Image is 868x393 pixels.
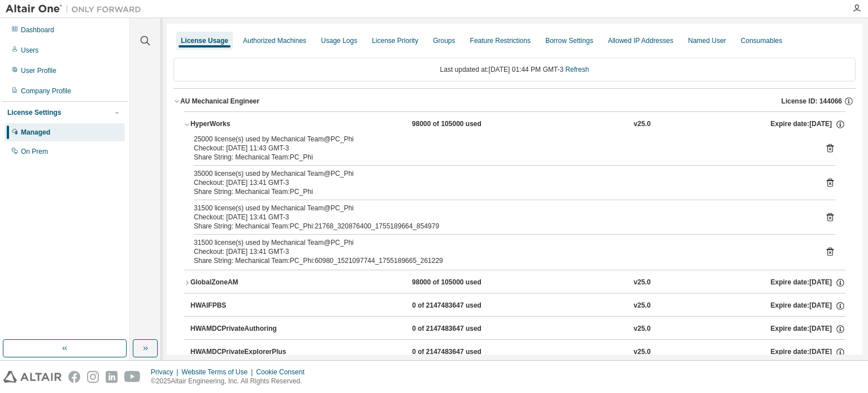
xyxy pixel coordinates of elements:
div: Usage Logs [321,36,357,45]
img: youtube.svg [124,371,141,383]
div: Expire date: [DATE] [771,278,845,288]
div: Website Terms of Use [181,368,256,377]
div: HWAIFPBS [190,301,292,311]
div: Checkout: [DATE] 13:41 GMT-3 [194,247,808,256]
div: Consumables [741,36,782,45]
div: Managed [21,128,50,137]
div: Cookie Consent [256,368,311,377]
div: 35000 license(s) used by Mechanical Team@PC_Phi [194,169,808,178]
div: 0 of 2147483647 used [412,324,514,334]
div: Share String: Mechanical Team:PC_Phi [194,153,808,162]
div: Expire date: [DATE] [771,347,845,357]
div: On Prem [21,147,48,156]
div: 0 of 2147483647 used [412,301,514,311]
img: facebook.svg [68,371,80,383]
button: HWAIFPBS0 of 2147483647 usedv25.0Expire date:[DATE] [190,293,845,318]
div: Groups [433,36,455,45]
div: Expire date: [DATE] [771,324,845,334]
div: Feature Restrictions [470,36,531,45]
div: Last updated at: [DATE] 01:44 PM GMT-3 [173,58,856,81]
div: User Profile [21,66,57,75]
div: HWAMDCPrivateExplorerPlus [190,347,292,357]
div: v25.0 [633,119,650,129]
div: Expire date: [DATE] [771,301,845,311]
div: Checkout: [DATE] 13:41 GMT-3 [194,213,808,222]
img: altair_logo.svg [3,371,62,383]
div: HyperWorks [190,119,292,129]
div: Privacy [151,368,181,377]
div: GlobalZoneAM [190,278,292,288]
button: GlobalZoneAM98000 of 105000 usedv25.0Expire date:[DATE] [184,270,845,295]
div: Checkout: [DATE] 13:41 GMT-3 [194,178,808,187]
div: v25.0 [633,301,650,311]
div: Checkout: [DATE] 11:43 GMT-3 [194,144,808,153]
img: linkedin.svg [106,371,118,383]
div: Company Profile [21,87,71,96]
p: © 2025 Altair Engineering, Inc. All Rights Reserved. [151,377,311,386]
div: 0 of 2147483647 used [412,347,514,357]
div: AU Mechanical Engineer [180,97,259,106]
div: v25.0 [633,278,650,288]
button: HyperWorks98000 of 105000 usedv25.0Expire date:[DATE] [184,112,845,137]
div: License Settings [7,108,61,117]
div: Share String: Mechanical Team:PC_Phi:21768_320876400_1755189664_854979 [194,222,808,231]
div: v25.0 [633,347,650,357]
div: Dashboard [21,25,54,34]
div: Share String: Mechanical Team:PC_Phi [194,187,808,196]
div: Expire date: [DATE] [771,119,845,129]
div: License Priority [372,36,418,45]
div: 98000 of 105000 used [412,278,514,288]
div: Share String: Mechanical Team:PC_Phi:60980_1521097744_1755189665_261229 [194,256,808,265]
button: AU Mechanical EngineerLicense ID: 144066 [173,89,856,114]
div: v25.0 [633,324,650,334]
span: License ID: 144066 [782,97,842,106]
div: 98000 of 105000 used [412,119,514,129]
button: HWAMDCPrivateAuthoring0 of 2147483647 usedv25.0Expire date:[DATE] [190,317,845,342]
div: Borrow Settings [545,36,593,45]
div: HWAMDCPrivateAuthoring [190,324,292,334]
div: 31500 license(s) used by Mechanical Team@PC_Phi [194,204,808,213]
button: HWAMDCPrivateExplorerPlus0 of 2147483647 usedv25.0Expire date:[DATE] [190,340,845,365]
div: 25000 license(s) used by Mechanical Team@PC_Phi [194,135,808,144]
img: instagram.svg [87,371,99,383]
div: 31500 license(s) used by Mechanical Team@PC_Phi [194,238,808,247]
div: License Usage [181,36,228,45]
div: Allowed IP Addresses [608,36,674,45]
a: Refresh [565,66,589,74]
div: Users [21,46,38,55]
div: Named User [688,36,726,45]
div: Authorized Machines [243,36,306,45]
img: Altair One [6,3,147,15]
